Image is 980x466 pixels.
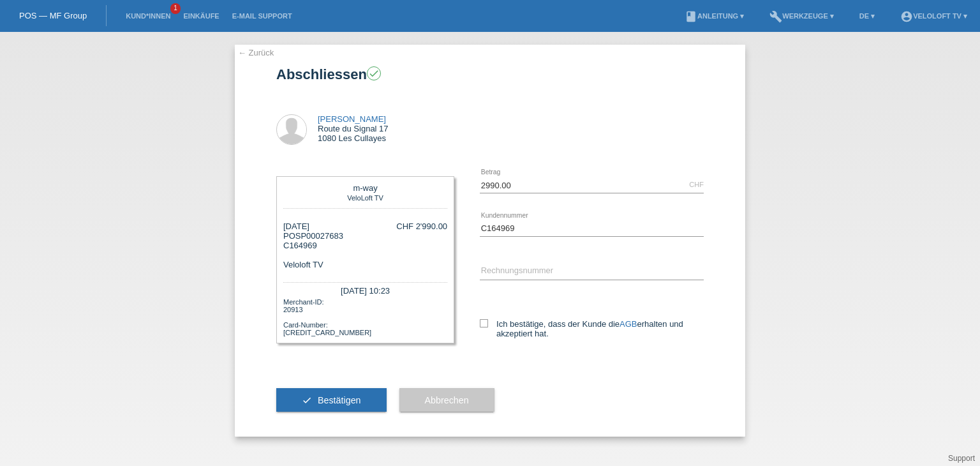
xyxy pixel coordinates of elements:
a: ← Zurück [238,48,274,57]
a: [PERSON_NAME] [318,114,386,124]
span: Bestätigen [318,395,361,405]
div: CHF 2'990.00 [396,222,447,231]
a: E-Mail Support [226,12,299,20]
div: [DATE] 10:23 [283,282,447,297]
div: VeloLoft TV [286,193,444,202]
i: book [685,10,697,23]
a: POS — MF Group [19,11,87,20]
button: check Bestätigen [276,388,387,412]
div: m-way [286,183,444,193]
div: Merchant-ID: 20913 Card-Number: [CREDIT_CARD_NUMBER] [283,297,447,336]
h1: Abschliessen [276,66,704,82]
a: Kund*innen [119,12,177,20]
span: C164969 [283,241,317,250]
a: buildWerkzeuge ▾ [763,12,840,20]
i: account_circle [900,10,913,23]
a: DE ▾ [853,12,881,20]
label: Ich bestätige, dass der Kunde die erhalten und akzeptiert hat. [480,319,704,338]
a: AGB [620,319,637,329]
i: check [302,395,312,405]
a: Support [948,454,975,463]
span: 1 [170,3,181,14]
div: Route du Signal 17 1080 Les Cullayes [318,114,389,143]
button: Abbrechen [399,388,494,412]
div: [DATE] POSP00027683 Veloloft TV [283,222,343,269]
a: account_circleVeloLoft TV ▾ [894,12,974,20]
i: build [769,10,782,23]
a: Einkäufe [177,12,225,20]
div: CHF [689,181,704,188]
span: Abbrechen [425,395,469,405]
i: check [368,68,380,79]
a: bookAnleitung ▾ [678,12,750,20]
